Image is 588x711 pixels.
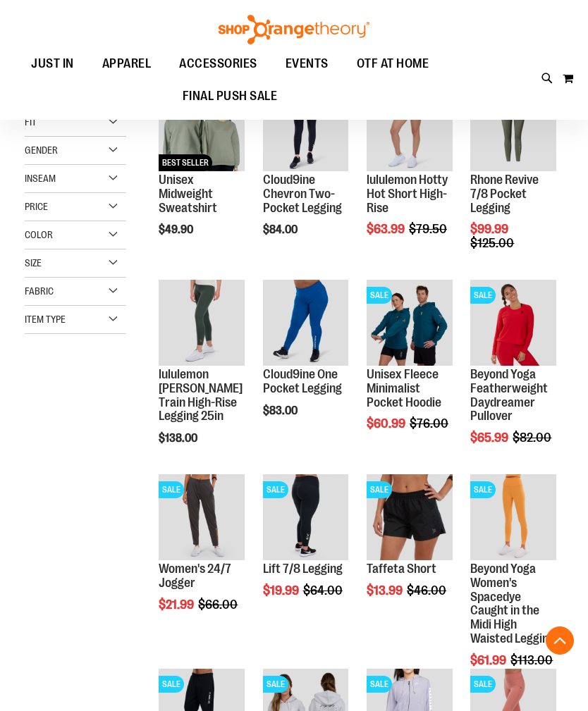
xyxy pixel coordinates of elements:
div: product [256,467,355,633]
span: BEST SELLER [159,154,212,171]
span: $64.00 [303,583,345,598]
img: Unisex Midweight Sweatshirt [159,85,244,171]
a: OTF AT HOME [343,48,443,80]
span: $79.50 [409,222,449,236]
span: ACCESSORIES [179,48,257,80]
span: $84.00 [263,223,300,236]
div: product [360,78,459,272]
span: Inseam [25,173,56,184]
span: FINAL PUSH SALE [183,80,278,112]
span: SALE [159,481,184,498]
a: lululemon [PERSON_NAME] Train High-Rise Legging 25in [159,367,243,423]
a: Women's 24/7 Jogger [159,562,231,590]
div: product [152,78,251,272]
span: $82.00 [513,431,553,445]
span: EVENTS [286,48,329,80]
a: Product image for 24/7 JoggerSALE [159,474,244,562]
span: SALE [470,676,496,693]
span: $66.00 [198,598,240,612]
a: Unisex Fleece Minimalist Pocket Hoodie [367,367,441,409]
a: Cloud9ine One Pocket Legging [263,367,342,395]
span: SALE [367,481,392,498]
a: Lift 7/8 Legging [263,562,343,576]
img: Product image for 24/7 Jogger [159,474,244,559]
span: $125.00 [470,236,516,250]
a: lululemon Hotty Hot Short High-Rise [367,173,448,215]
a: Unisex Fleece Minimalist Pocket HoodieSALE [367,280,452,367]
span: Fit [25,116,37,128]
span: $13.99 [367,583,405,598]
span: $19.99 [263,583,301,598]
span: $63.99 [367,222,407,236]
a: 2024 October Lift 7/8 LeggingSALE [263,474,348,562]
a: EVENTS [271,48,343,80]
span: $61.99 [470,653,508,667]
span: $138.00 [159,432,200,445]
button: Back To Top [546,626,574,655]
img: Unisex Fleece Minimalist Pocket Hoodie [367,280,452,365]
img: lululemon Hotty Hot Short High-Rise [367,85,452,171]
img: Main view of 2024 October lululemon Wunder Train High-Rise [159,280,244,365]
a: Unisex Midweight SweatshirtBEST SELLER [159,85,244,173]
a: Main Image of Taffeta ShortSALE [367,474,452,562]
img: Cloud9ine Chevron Two-Pocket Legging [263,85,348,171]
span: Item Type [25,314,66,325]
span: SALE [367,676,392,693]
span: SALE [263,481,288,498]
a: Rhone Revive 7/8 Pocket Legging [470,173,539,215]
span: SALE [470,287,496,304]
img: Main Image of Taffeta Short [367,474,452,559]
span: Size [25,257,42,268]
span: $49.90 [159,223,195,236]
div: product [256,78,355,272]
span: APPAREL [102,48,152,80]
span: $46.00 [407,583,448,598]
a: Taffeta Short [367,562,436,576]
img: Cloud9ine One Pocket Legging [263,280,348,365]
span: SALE [367,287,392,304]
img: Rhone Revive 7/8 Pocket Legging [470,85,556,171]
span: SALE [263,676,288,693]
img: 2024 October Lift 7/8 Legging [263,474,348,559]
div: product [360,273,459,466]
a: Cloud9ine One Pocket Legging [263,280,348,367]
span: Gender [25,144,58,156]
a: Main view of 2024 October lululemon Wunder Train High-Rise [159,280,244,367]
div: product [463,273,563,481]
img: Product image for Beyond Yoga Womens Spacedye Caught in the Midi High Waisted Legging [470,474,556,559]
span: Color [25,229,53,240]
div: product [463,467,563,703]
span: SALE [159,676,184,693]
span: $21.99 [159,598,196,612]
a: Product image for Beyond Yoga Womens Spacedye Caught in the Midi High Waisted LeggingSALE [470,474,556,562]
div: product [152,467,251,647]
a: Product image for Beyond Yoga Featherweight Daydreamer PulloverSALE [470,280,556,367]
span: $76.00 [410,416,451,431]
span: $60.99 [367,416,408,431]
span: $83.00 [263,404,300,417]
div: product [256,273,355,452]
span: $99.99 [470,222,510,236]
div: product [463,78,563,286]
span: Price [25,201,48,212]
a: Beyond Yoga Featherweight Daydreamer Pullover [470,367,548,423]
a: Unisex Midweight Sweatshirt [159,173,217,215]
span: $113.00 [510,653,555,667]
span: OTF AT HOME [357,48,429,80]
a: Cloud9ine Chevron Two-Pocket Legging [263,85,348,173]
img: Shop Orangetheory [216,15,372,44]
a: Rhone Revive 7/8 Pocket LeggingSALE [470,85,556,173]
a: JUST IN [17,48,88,80]
span: Fabric [25,285,54,297]
span: $65.99 [470,431,510,445]
a: APPAREL [88,48,166,80]
a: Cloud9ine Chevron Two-Pocket Legging [263,173,342,215]
a: ACCESSORIES [165,48,271,80]
img: Product image for Beyond Yoga Featherweight Daydreamer Pullover [470,280,556,365]
a: lululemon Hotty Hot Short High-RiseSALE [367,85,452,173]
div: product [360,467,459,633]
a: FINAL PUSH SALE [169,80,292,113]
span: SALE [470,481,496,498]
a: Beyond Yoga Women's Spacedye Caught in the Midi High Waisted Legging [470,562,555,645]
span: JUST IN [31,48,74,80]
